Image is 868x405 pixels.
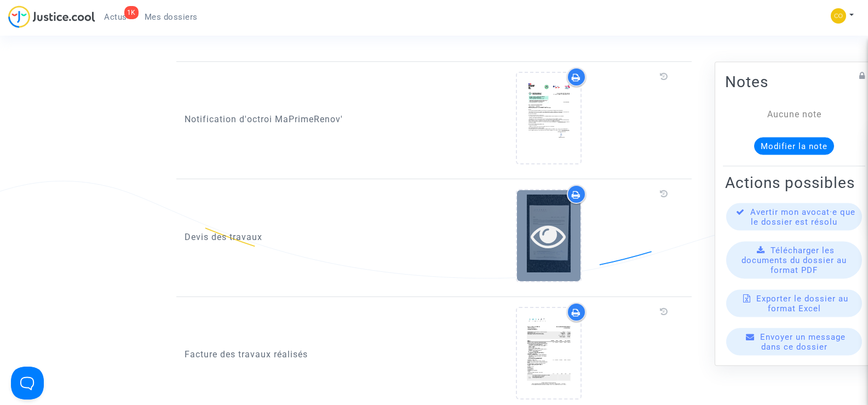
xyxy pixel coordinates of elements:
[760,332,846,351] span: Envoyer un message dans ce dossier
[725,173,863,192] h2: Actions possibles
[741,245,847,275] span: Télécharger les documents du dossier au format PDF
[104,12,127,22] span: Actus
[124,6,139,19] div: 1K
[185,112,426,126] p: Notification d'octroi MaPrimeRenov'
[95,9,136,25] a: 1KActus
[145,12,198,22] span: Mes dossiers
[8,5,95,28] img: jc-logo.svg
[136,9,206,25] a: Mes dossiers
[185,347,426,361] p: Facture des travaux réalisés
[11,367,44,400] iframe: Help Scout Beacon - Open
[741,107,847,121] div: Aucune note
[754,137,834,155] button: Modifier la note
[831,8,846,24] img: 84a266a8493598cb3cce1313e02c3431
[750,207,855,226] span: Avertir mon avocat·e que le dossier est résolu
[725,72,863,91] h2: Notes
[756,293,848,313] span: Exporter le dossier au format Excel
[185,230,426,244] p: Devis des travaux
